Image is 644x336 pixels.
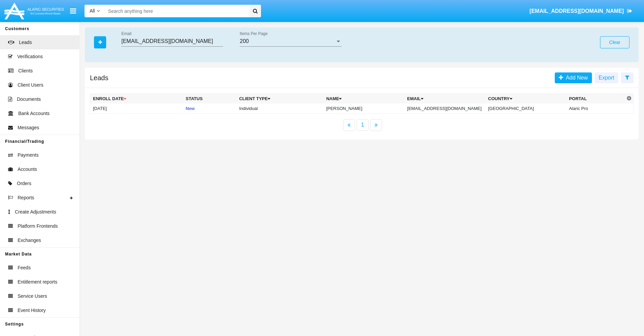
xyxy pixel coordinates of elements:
td: [PERSON_NAME] [324,104,404,114]
th: Enroll Date [90,94,183,104]
span: [EMAIL_ADDRESS][DOMAIN_NAME] [529,8,624,14]
span: Feeds [18,264,31,271]
a: All [85,7,105,15]
span: Documents [17,96,41,103]
span: Create Adjustments [15,208,56,216]
a: Add New [555,72,592,83]
span: Event History [18,307,46,314]
span: Platform Frontends [18,223,58,230]
span: 200 [240,38,249,44]
th: Name [324,94,404,104]
th: Portal [566,94,625,104]
span: Leads [19,39,32,46]
span: All [90,8,95,14]
span: Service Users [18,293,47,300]
td: New [183,104,236,114]
span: Export [599,75,614,81]
img: Logo image [3,1,65,21]
th: Country [485,94,566,104]
span: Add New [563,75,588,81]
span: Payments [18,152,39,159]
th: Client Type [236,94,323,104]
span: Bank Accounts [18,110,50,117]
th: Email [404,94,485,104]
td: [GEOGRAPHIC_DATA] [485,104,566,114]
span: Messages [18,124,39,131]
span: Verifications [17,53,43,60]
nav: paginator [85,119,639,131]
span: Exchanges [18,237,41,244]
th: Status [183,94,236,104]
td: Alaric Pro [566,104,625,114]
span: Accounts [18,166,37,173]
button: Clear [600,36,629,48]
h5: Leads [90,75,109,81]
a: [EMAIL_ADDRESS][DOMAIN_NAME] [526,2,636,21]
button: Export [595,72,618,83]
td: Individual [236,104,323,114]
span: Client Users [18,82,43,89]
span: Orders [17,180,31,187]
td: [DATE] [90,104,183,114]
span: Clients [18,67,33,74]
span: Entitlement reports [18,278,57,286]
td: [EMAIL_ADDRESS][DOMAIN_NAME] [404,104,485,114]
input: Search [105,5,247,17]
span: Reports [18,194,34,201]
